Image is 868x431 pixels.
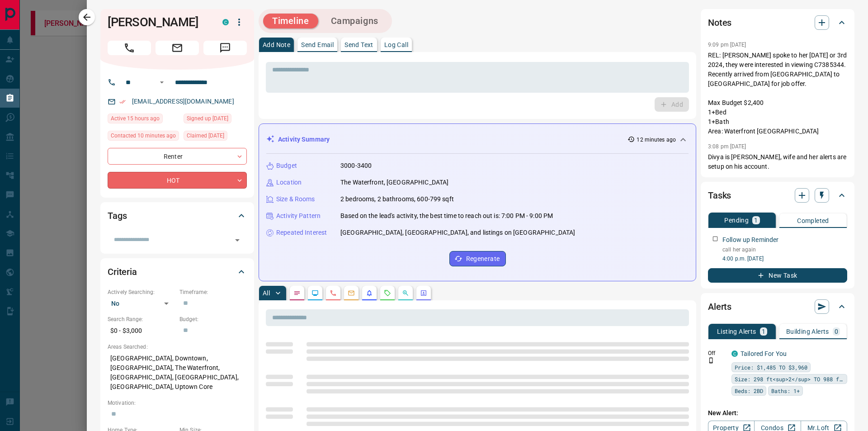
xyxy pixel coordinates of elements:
span: Email [156,41,199,55]
div: Criteria [108,261,247,283]
a: Tailored For You [741,350,787,357]
p: Activity Pattern [276,211,321,221]
span: Claimed [DATE] [187,131,224,140]
p: Budget: [179,315,247,323]
div: Tags [108,205,247,227]
p: 0 [835,328,838,335]
span: Size: 298 ft<sup>2</sup> TO 988 ft<sup>2</sup> [735,374,844,384]
p: Send Email [301,42,334,48]
button: Open [156,77,167,88]
h1: [PERSON_NAME] [108,15,209,29]
p: 12 minutes ago [637,136,676,144]
div: condos.ca [731,350,738,357]
p: $0 - $3,000 [108,323,175,338]
p: Size & Rooms [276,194,315,204]
p: Budget [276,161,297,171]
div: Thu Aug 14 2025 [108,114,179,126]
p: New Alert: [708,408,847,418]
svg: Agent Actions [420,289,427,297]
span: Signed up [DATE] [187,114,228,123]
p: Motivation: [108,399,247,407]
h2: Alerts [708,299,731,314]
span: Active 15 hours ago [111,114,160,123]
div: Renter [108,148,247,165]
p: 2 bedrooms, 2 bathrooms, 600-799 sqft [340,194,454,204]
div: Fri Nov 03 2023 [184,114,247,126]
span: Message [203,41,247,55]
button: New Task [708,268,847,283]
p: The Waterfront, [GEOGRAPHIC_DATA] [340,178,448,187]
h2: Notes [708,15,731,30]
p: Off [708,349,726,357]
p: call her again [722,246,847,254]
svg: Emails [348,289,355,297]
p: Areas Searched: [108,343,247,351]
p: Add Note [263,42,290,48]
p: Completed [797,218,829,224]
p: 3000-3400 [340,161,372,171]
svg: Requests [384,289,391,297]
h2: Tags [108,208,127,223]
div: Wed Jul 23 2025 [184,131,247,143]
h2: Tasks [708,188,731,203]
p: REL: [PERSON_NAME] spoke to her [DATE] or 3rd 2024, they were interested in viewing C7385344. Rec... [708,51,847,136]
button: Campaigns [322,14,387,28]
span: Baths: 1+ [771,386,800,395]
svg: Notes [293,289,301,297]
p: Location [276,178,302,187]
svg: Email Verified [119,99,126,105]
div: Fri Aug 15 2025 [108,131,179,143]
p: Follow up Reminder [722,235,778,245]
button: Timeline [263,14,318,28]
svg: Listing Alerts [366,289,373,297]
p: 1 [754,217,758,223]
p: Listing Alerts [717,328,756,335]
p: Timeframe: [179,288,247,296]
p: [GEOGRAPHIC_DATA], [GEOGRAPHIC_DATA], and listings on [GEOGRAPHIC_DATA] [340,228,575,237]
span: Beds: 2BD [735,386,763,395]
p: 3:08 pm [DATE] [708,143,746,150]
div: No [108,296,175,311]
span: Call [108,41,151,55]
svg: Opportunities [402,289,409,297]
p: Divya is [PERSON_NAME], wife and her alerts are setup on his account. [708,152,847,171]
p: Log Call [384,42,408,48]
p: Based on the lead's activity, the best time to reach out is: 7:00 PM - 9:00 PM [340,211,553,221]
span: Contacted 10 minutes ago [111,131,176,140]
p: 9:09 pm [DATE] [708,42,746,48]
h2: Criteria [108,265,137,279]
div: Activity Summary12 minutes ago [266,131,689,148]
p: Repeated Interest [276,228,327,237]
p: Actively Searching: [108,288,175,296]
div: Alerts [708,296,847,317]
a: [EMAIL_ADDRESS][DOMAIN_NAME] [132,98,234,105]
span: Price: $1,485 TO $3,960 [735,363,807,372]
button: Open [231,234,244,246]
p: Pending [724,217,749,223]
p: Send Text [344,42,373,48]
div: Notes [708,12,847,33]
p: Activity Summary [278,135,330,144]
p: Search Range: [108,315,175,323]
div: HOT [108,172,247,189]
p: [GEOGRAPHIC_DATA], Downtown, [GEOGRAPHIC_DATA], The Waterfront, [GEOGRAPHIC_DATA], [GEOGRAPHIC_DA... [108,351,247,394]
div: condos.ca [222,19,229,25]
div: Tasks [708,185,847,206]
p: All [263,290,270,296]
svg: Push Notification Only [708,357,714,364]
p: Building Alerts [786,328,829,335]
svg: Lead Browsing Activity [311,289,319,297]
p: 4:00 p.m. [DATE] [722,255,847,263]
svg: Calls [330,289,337,297]
button: Regenerate [449,251,506,266]
p: 1 [762,328,765,335]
